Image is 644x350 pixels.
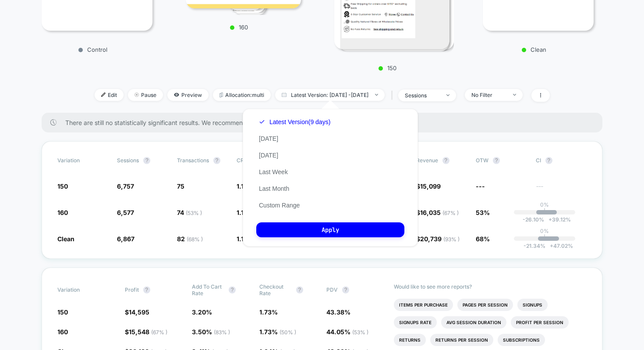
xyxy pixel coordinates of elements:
p: 150 [330,64,445,71]
li: Subscriptions [498,334,545,346]
button: Last Week [256,168,290,176]
p: 0% [540,201,549,208]
span: 14,595 [129,308,149,316]
button: ? [229,286,236,293]
span: Add To Cart Rate [192,283,224,296]
button: Last Month [256,185,292,193]
span: 43.38 % [326,308,350,316]
li: Profit Per Session [511,316,569,329]
span: CI [536,157,584,164]
button: Apply [256,222,404,237]
span: Allocation: multi [213,89,271,101]
span: 15,099 [420,182,441,190]
span: 82 [177,235,203,243]
span: PDV [326,286,338,293]
span: 160 [57,209,68,216]
span: Variation [57,283,106,296]
span: 20,739 [420,235,460,243]
img: end [513,94,516,96]
p: Clean [478,46,589,53]
p: | [544,208,545,214]
span: Preview [167,89,209,101]
span: Clean [57,235,74,243]
li: Items Per Purchase [394,299,453,311]
span: | [389,89,398,102]
img: end [375,94,378,96]
span: There are still no statistically significant results. We recommend waiting a few more days [65,119,585,126]
img: calendar [282,93,287,97]
span: ( 83 % ) [214,329,230,336]
button: ? [143,286,150,293]
span: Profit [125,286,139,293]
span: 44.05 % [326,328,368,336]
button: Latest Version(9 days) [256,118,333,126]
span: 6,867 [117,235,134,243]
span: $ [125,328,167,336]
span: ( 53 % ) [186,210,202,216]
p: 160 [181,24,297,31]
span: 39.12 % [544,216,571,223]
span: 1.73 % [259,308,278,316]
button: [DATE] [256,151,281,159]
button: ? [442,157,449,164]
span: ( 67 % ) [442,210,459,216]
span: 15,548 [129,328,167,336]
span: 3.50 % [192,328,230,336]
button: ? [545,157,552,164]
span: --- [536,184,587,190]
span: Revenue [416,157,438,164]
span: ( 50 % ) [280,329,296,336]
button: ? [342,286,349,293]
span: 74 [177,209,202,216]
span: $ [416,209,459,216]
span: 16,035 [420,209,459,216]
span: 6,757 [117,182,134,190]
button: ? [493,157,500,164]
li: Pages Per Session [457,299,513,311]
p: Control [37,46,148,53]
span: $ [125,308,149,316]
span: Variation [57,157,106,164]
button: Custom Range [256,201,302,209]
span: 6,577 [117,209,134,216]
button: ? [296,286,303,293]
button: ? [213,157,220,164]
li: Signups [517,299,548,311]
span: OTW [476,157,524,164]
span: $ [416,182,441,190]
span: -21.34 % [524,243,545,249]
span: -26.10 % [523,216,544,223]
span: 150 [57,308,68,316]
button: [DATE] [256,135,281,143]
li: Returns Per Session [430,334,493,346]
img: rebalance [219,93,223,97]
span: Sessions [117,157,139,164]
span: ( 68 % ) [187,236,203,243]
span: Pause [128,89,163,101]
img: end [134,93,139,97]
span: 160 [57,328,68,336]
p: | [544,234,545,241]
li: Avg Session Duration [441,316,506,329]
li: Signups Rate [394,316,437,329]
span: Transactions [177,157,209,164]
button: ? [143,157,150,164]
img: end [446,94,449,96]
span: ( 53 % ) [352,329,368,336]
span: Latest Version: [DATE] - [DATE] [275,89,385,101]
span: --- [476,182,485,190]
span: 150 [57,182,68,190]
span: + [550,243,553,249]
span: 47.02 % [545,243,573,249]
span: Edit [95,89,124,101]
span: ( 93 % ) [443,236,460,243]
span: 53% [476,209,490,216]
span: ( 67 % ) [151,329,167,336]
span: 68% [476,235,490,243]
span: 3.20 % [192,308,212,316]
li: Returns [394,334,426,346]
span: 1.73 % [259,328,296,336]
div: No Filter [471,92,506,98]
span: + [548,216,552,223]
div: sessions [405,92,440,99]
